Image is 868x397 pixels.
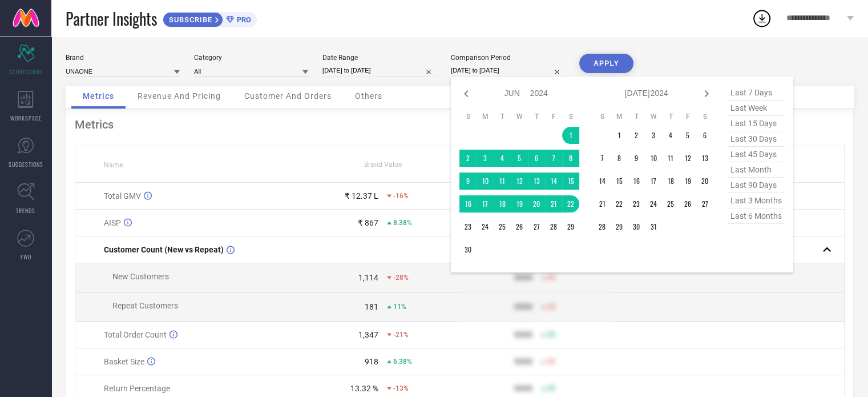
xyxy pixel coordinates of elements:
[628,127,645,144] td: Tue Jul 02 2024
[393,358,412,366] span: 6.38%
[562,218,579,235] td: Sat Jun 29 2024
[477,150,494,167] td: Mon Jun 03 2024
[477,218,494,235] td: Mon Jun 24 2024
[104,384,170,393] span: Return Percentage
[459,241,477,258] td: Sun Jun 30 2024
[10,114,42,122] span: WORKSPACE
[514,384,532,393] div: 9999
[728,85,785,101] span: last 7 days
[728,193,785,208] span: last 3 months
[244,91,332,101] span: Customer And Orders
[104,245,224,254] span: Customer Count (New vs Repeat)
[66,7,157,30] span: Partner Insights
[696,112,713,121] th: Saturday
[562,173,579,190] td: Sat Jun 15 2024
[511,112,528,121] th: Wednesday
[679,150,696,167] td: Fri Jul 12 2024
[545,173,562,190] td: Fri Jun 14 2024
[104,357,144,366] span: Basket Size
[459,173,477,190] td: Sun Jun 09 2024
[562,150,579,167] td: Sat Jun 08 2024
[459,195,477,212] td: Sun Jun 16 2024
[494,150,511,167] td: Tue Jun 04 2024
[611,150,628,167] td: Mon Jul 08 2024
[393,384,409,392] span: -13%
[645,127,662,144] td: Wed Jul 03 2024
[645,150,662,167] td: Wed Jul 10 2024
[728,162,785,178] span: last month
[594,150,611,167] td: Sun Jul 07 2024
[112,301,178,310] span: Repeat Customers
[547,303,555,311] span: 50
[728,208,785,224] span: last 6 months
[477,112,494,121] th: Monday
[459,87,473,101] div: Previous month
[514,357,532,366] div: 9999
[451,54,565,62] div: Comparison Period
[594,112,611,121] th: Sunday
[528,112,545,121] th: Thursday
[163,9,257,27] a: SUBSCRIBEPRO
[696,150,713,167] td: Sat Jul 13 2024
[611,112,628,121] th: Monday
[662,173,679,190] td: Thu Jul 18 2024
[494,218,511,235] td: Tue Jun 25 2024
[514,302,532,311] div: 9999
[628,195,645,212] td: Tue Jul 23 2024
[628,150,645,167] td: Tue Jul 09 2024
[393,274,409,282] span: -28%
[628,173,645,190] td: Tue Jul 16 2024
[494,195,511,212] td: Tue Jun 18 2024
[628,112,645,121] th: Tuesday
[594,195,611,212] td: Sun Jul 21 2024
[547,384,555,392] span: 50
[66,54,180,62] div: Brand
[393,219,412,227] span: 8.38%
[696,127,713,144] td: Sat Jul 06 2024
[194,54,308,62] div: Category
[679,195,696,212] td: Fri Jul 26 2024
[511,218,528,235] td: Wed Jun 26 2024
[514,330,532,339] div: 9999
[528,173,545,190] td: Thu Jun 13 2024
[728,178,785,193] span: last 90 days
[696,173,713,190] td: Sat Jul 20 2024
[9,67,43,76] span: SCORECARDS
[358,218,378,227] div: ₹ 867
[112,272,169,281] span: New Customers
[345,191,378,200] div: ₹ 12.37 L
[364,161,402,169] span: Brand Value
[511,195,528,212] td: Wed Jun 19 2024
[696,195,713,212] td: Sat Jul 27 2024
[494,112,511,121] th: Tuesday
[350,384,378,393] div: 13.32 %
[645,218,662,235] td: Wed Jul 31 2024
[21,252,31,261] span: FWD
[547,358,555,366] span: 50
[322,65,437,77] input: Select date range
[611,195,628,212] td: Mon Jul 22 2024
[104,191,141,200] span: Total GMV
[528,195,545,212] td: Thu Jun 20 2024
[511,150,528,167] td: Wed Jun 05 2024
[477,195,494,212] td: Mon Jun 17 2024
[393,192,409,200] span: -16%
[459,112,477,121] th: Sunday
[662,127,679,144] td: Thu Jul 04 2024
[728,147,785,162] span: last 45 days
[662,112,679,121] th: Thursday
[75,118,845,131] div: Metrics
[594,173,611,190] td: Sun Jul 14 2024
[562,112,579,121] th: Saturday
[594,218,611,235] td: Sun Jul 28 2024
[459,150,477,167] td: Sun Jun 02 2024
[477,173,494,190] td: Mon Jun 10 2024
[511,173,528,190] td: Wed Jun 12 2024
[83,91,114,101] span: Metrics
[728,116,785,131] span: last 15 days
[547,274,555,282] span: 50
[562,127,579,144] td: Sat Jun 01 2024
[645,195,662,212] td: Wed Jul 24 2024
[234,15,251,24] span: PRO
[728,131,785,147] span: last 30 days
